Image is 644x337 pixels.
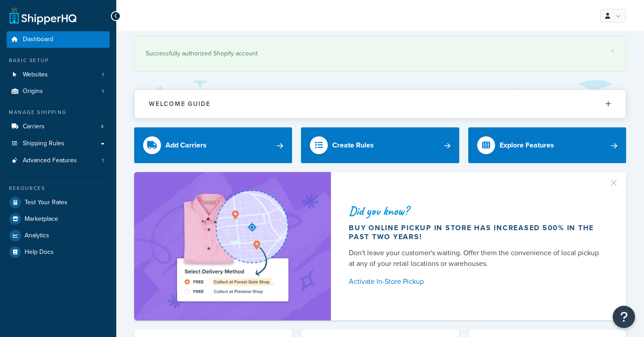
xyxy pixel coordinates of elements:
a: Carriers4 [7,118,110,135]
a: × [611,47,614,55]
li: Origins [7,83,110,100]
a: Add Carriers [134,127,292,163]
div: Resources [7,185,110,192]
li: Websites [7,67,110,83]
a: Help Docs [7,244,110,260]
span: Help Docs [25,249,54,256]
div: Don't leave your customer's waiting. Offer them the convenience of local pickup at any of your re... [349,248,605,269]
div: Manage Shipping [7,109,110,116]
a: Dashboard [7,31,110,48]
a: Shipping Rules [7,135,110,152]
div: Buy online pickup in store has increased 500% in the past two years! [349,223,605,241]
span: Advanced Features [23,157,77,164]
span: 1 [102,88,104,95]
span: Test Your Rates [25,199,68,206]
div: Successfully authorized Shopify account [146,47,614,60]
span: 1 [102,157,104,164]
li: Advanced Features [7,152,110,169]
img: ad-shirt-map-b0359fc47e01cab431d101c4b569394f6a03f54285957d908178d52f29eb9668.png [152,185,314,307]
span: 1 [102,71,104,79]
span: Origins [23,88,43,95]
a: Origins1 [7,83,110,100]
div: Add Carriers [165,139,207,152]
div: Basic Setup [7,57,110,64]
a: Analytics [7,227,110,244]
span: Analytics [25,232,49,240]
a: Marketplace [7,211,110,227]
span: 4 [101,123,104,131]
span: Websites [23,71,48,79]
div: Create Rules [332,139,374,152]
span: Marketplace [25,215,58,223]
li: Carriers [7,118,110,135]
a: Activate In-Store Pickup [349,275,605,288]
div: Did you know? [349,205,605,217]
button: Open Resource Center [613,306,635,328]
h2: Welcome Guide [149,101,211,107]
span: Carriers [23,123,45,131]
a: Test Your Rates [7,194,110,211]
span: Shipping Rules [23,140,64,147]
div: Explore Features [500,139,554,152]
a: Advanced Features1 [7,152,110,169]
button: Welcome Guide [135,90,626,118]
a: Create Rules [301,127,459,163]
span: Dashboard [23,36,53,43]
a: Explore Features [468,127,626,163]
a: Websites1 [7,67,110,83]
